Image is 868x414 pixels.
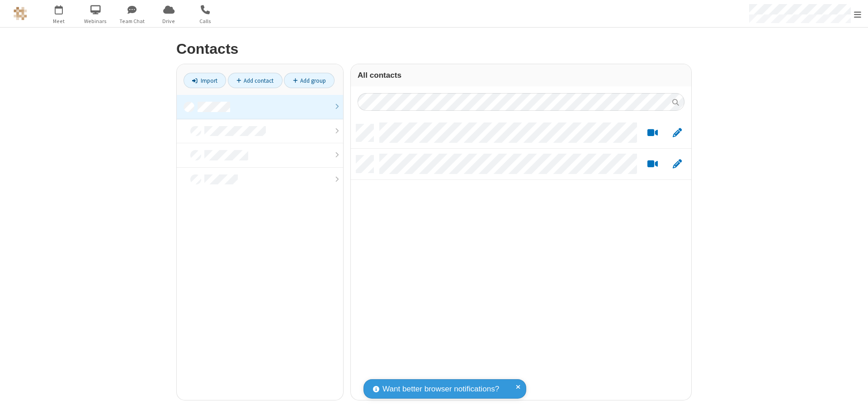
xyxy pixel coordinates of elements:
button: Start a video meeting [644,159,661,170]
h3: All contacts [358,71,684,80]
span: Meet [42,17,76,25]
div: grid [351,118,691,400]
a: Import [184,73,226,88]
button: Edit [668,127,686,139]
img: QA Selenium DO NOT DELETE OR CHANGE [14,7,27,20]
span: Calls [189,17,222,25]
span: Webinars [79,17,113,25]
span: Want better browser notifications? [382,383,499,395]
span: Team Chat [115,17,149,25]
button: Edit [668,159,686,170]
button: Start a video meeting [644,127,661,139]
span: Drive [152,17,186,25]
h2: Contacts [176,41,692,57]
a: Add group [284,73,335,88]
a: Add contact [228,73,283,88]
